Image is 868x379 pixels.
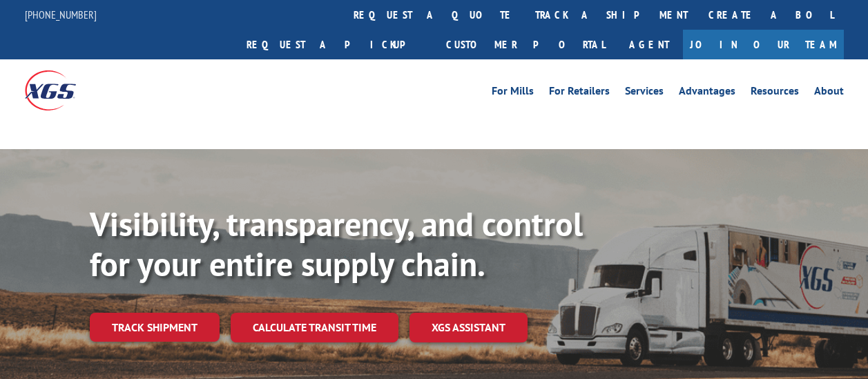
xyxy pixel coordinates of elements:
a: Agent [615,30,683,59]
a: Customer Portal [436,30,615,59]
a: Track shipment [90,313,220,342]
a: Advantages [679,86,735,101]
a: For Mills [492,86,534,101]
a: About [814,86,844,101]
a: Join Our Team [683,30,844,59]
b: Visibility, transparency, and control for your entire supply chain. [90,202,583,285]
a: For Retailers [549,86,610,101]
a: [PHONE_NUMBER] [25,8,97,21]
a: Request a pickup [236,30,436,59]
a: XGS ASSISTANT [409,313,528,342]
a: Services [625,86,664,101]
a: Calculate transit time [231,313,398,342]
a: Resources [751,86,799,101]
